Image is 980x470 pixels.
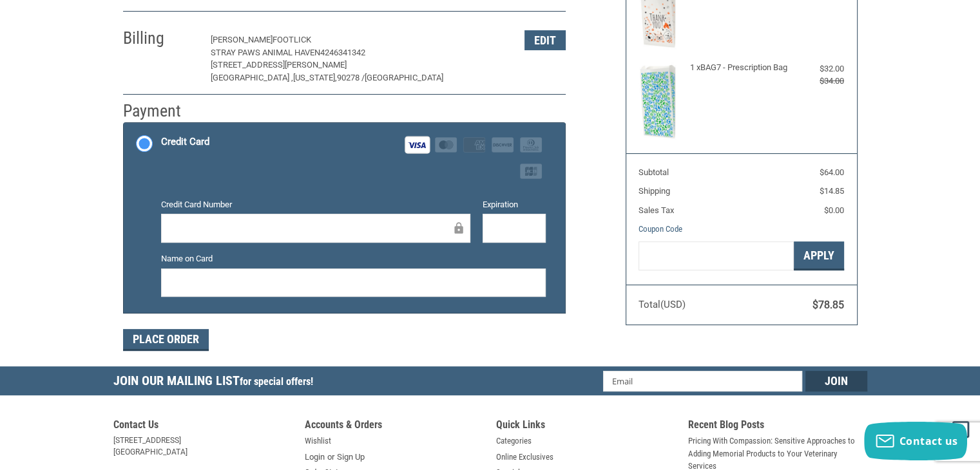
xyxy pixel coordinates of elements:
[365,73,443,82] span: [GEOGRAPHIC_DATA]
[161,252,546,265] label: Name on Card
[211,60,347,70] span: [STREET_ADDRESS][PERSON_NAME]
[496,418,675,435] h5: Quick Links
[240,375,313,388] span: for special offers!
[211,48,320,57] span: STRAY PAWS ANIMAL HAVEN
[113,418,293,435] h5: Contact Us
[337,451,365,464] a: Sign Up
[639,167,669,177] span: Subtotal
[273,35,311,44] span: FOOTLICK
[123,28,198,49] h2: Billing
[639,205,674,215] span: Sales Tax
[690,62,790,73] h4: 1 x BAG7 - Prescription Bag
[320,451,342,464] span: or
[113,366,320,399] h5: Join Our Mailing List
[805,371,867,391] input: Join
[688,418,867,435] h5: Recent Blog Posts
[603,371,802,391] input: Email
[293,73,337,82] span: [US_STATE],
[305,418,484,435] h5: Accounts & Orders
[639,299,686,310] span: Total (USD)
[337,73,365,82] span: 90278 /
[161,198,470,211] label: Credit Card Number
[123,100,198,122] h2: Payment
[496,451,553,464] a: Online Exclusives
[794,241,844,270] button: Apply
[211,35,273,44] span: [PERSON_NAME]
[899,434,958,448] span: Contact us
[320,48,365,57] span: 4246341342
[524,30,566,50] button: Edit
[793,75,844,88] div: $34.00
[123,329,209,351] button: Place Order
[496,435,532,447] a: Categories
[824,205,844,215] span: $0.00
[639,186,670,196] span: Shipping
[793,62,844,75] div: $32.00
[161,131,209,153] div: Credit Card
[305,435,331,447] a: Wishlist
[483,198,546,211] label: Expiration
[305,451,325,464] a: Login
[812,299,844,311] span: $78.85
[820,186,844,196] span: $14.85
[864,422,967,460] button: Contact us
[639,241,794,270] input: Gift Certificate or Coupon Code
[639,224,682,234] a: Coupon Code
[211,73,293,82] span: [GEOGRAPHIC_DATA] ,
[820,167,844,177] span: $64.00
